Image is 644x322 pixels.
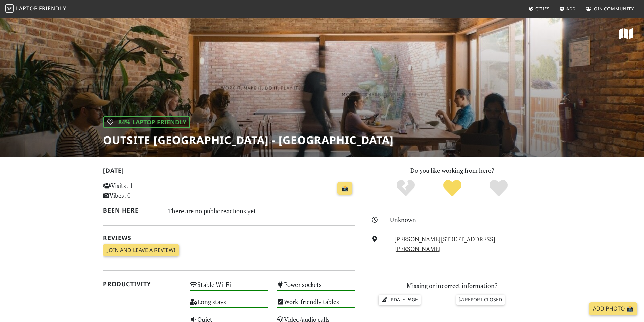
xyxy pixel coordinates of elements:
div: Yes [429,179,476,198]
span: Cities [535,6,550,12]
p: Do you like working from here? [363,166,541,175]
p: Missing or incorrect information? [363,281,541,291]
a: Cities [526,3,552,15]
div: Power sockets [272,279,359,296]
span: Laptop [16,5,38,12]
a: Join and leave a review! [103,244,179,257]
div: Definitely! [475,179,522,198]
a: Update page [379,295,421,305]
div: Work-friendly tables [272,296,359,314]
h2: [DATE] [103,167,355,177]
div: Long stays [186,296,272,314]
h1: Outsite [GEOGRAPHIC_DATA] - [GEOGRAPHIC_DATA] [103,133,394,146]
div: No [382,179,429,198]
h2: Productivity [103,280,182,288]
img: LaptopFriendly [5,4,14,13]
p: Visits: 1 Vibes: 0 [103,181,182,200]
div: Unknown [390,215,545,225]
h2: Been here [103,207,160,214]
span: Join Community [592,6,634,12]
a: Join Community [583,3,637,15]
div: | 84% Laptop Friendly [103,116,190,128]
a: Report closed [456,295,505,305]
a: [PERSON_NAME][STREET_ADDRESS][PERSON_NAME] [394,235,495,253]
a: Add Photo 📸 [589,302,637,315]
div: Stable Wi-Fi [186,279,272,296]
a: 📸 [337,182,352,195]
h2: Reviews [103,234,355,241]
a: Add [557,3,579,15]
span: Friendly [39,5,66,12]
a: LaptopFriendly LaptopFriendly [5,3,66,15]
div: There are no public reactions yet. [168,205,355,216]
span: Add [566,6,576,12]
